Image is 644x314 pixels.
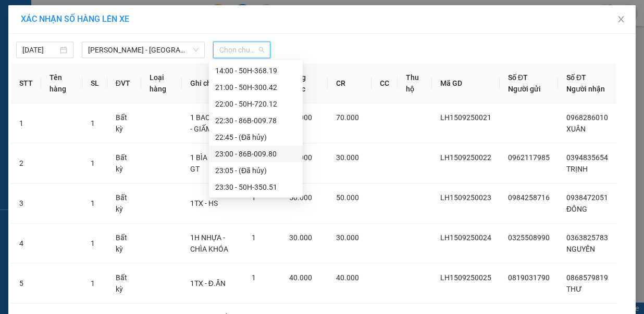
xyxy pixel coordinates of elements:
[440,273,491,282] span: LH1509250025
[190,199,218,207] span: 1TX - HS
[107,103,141,143] td: Bất kỳ
[215,65,296,76] div: 14:00 - 50H-368.19
[11,103,41,143] td: 1
[336,153,359,162] span: 30.000
[11,143,41,184] td: 2
[91,239,95,247] span: 1
[440,193,491,202] span: LH1509250023
[566,125,586,133] span: XUÂN
[508,73,528,82] span: Số ĐT
[606,5,636,34] button: Close
[252,273,256,282] span: 1
[336,113,359,122] span: 70.000
[193,47,199,53] span: down
[566,285,582,293] span: THƯ
[219,42,264,58] span: Chọn chuyến
[398,63,432,103] th: Thu hộ
[60,25,68,33] span: environment
[107,264,141,304] td: Bất kỳ
[289,273,312,282] span: 40.000
[190,153,233,173] span: 1 BÌA NHỰA - GT
[11,184,41,224] td: 3
[82,63,107,103] th: SL
[289,233,312,242] span: 30.000
[11,63,41,103] th: STT
[215,148,296,160] div: 23:00 - 86B-009.80
[432,63,500,103] th: Mã GD
[91,159,95,167] span: 1
[252,193,256,202] span: 1
[371,63,398,103] th: CC
[107,143,141,184] td: Bất kỳ
[289,193,312,202] span: 50.000
[60,38,68,46] span: phone
[566,273,608,282] span: 0868579819
[566,153,608,162] span: 0394835654
[508,153,550,162] span: 0962117985
[215,82,296,93] div: 21:00 - 50H-300.42
[5,5,57,57] img: logo.jpg
[5,23,199,36] li: 01 [PERSON_NAME]
[215,165,296,176] div: 23:05 - (Đã hủy)
[566,245,595,253] span: NGUYÊN
[508,85,541,93] span: Người gửi
[566,205,587,213] span: ĐÔNG
[566,165,588,173] span: TRỊNH
[107,224,141,264] td: Bất kỳ
[566,85,605,93] span: Người nhận
[440,233,491,242] span: LH1509250024
[440,113,491,122] span: LH1509250021
[190,113,232,133] span: 1 BAO XANH - GIẤM
[252,233,256,242] span: 1
[508,193,550,202] span: 0984258716
[107,184,141,224] td: Bất kỳ
[107,63,141,103] th: ĐVT
[281,63,328,103] th: Tổng cước
[190,233,228,253] span: 1H NHỰA - CHÌA KHÓA
[566,73,586,82] span: Số ĐT
[215,98,296,110] div: 22:00 - 50H-720.12
[617,15,625,23] span: close
[440,153,491,162] span: LH1509250022
[88,42,199,58] span: Phan Rí - Sài Gòn
[91,279,95,287] span: 1
[508,273,550,282] span: 0819031790
[508,233,550,242] span: 0325508990
[60,7,148,20] b: [PERSON_NAME]
[566,113,608,122] span: 0968286010
[182,63,243,103] th: Ghi chú
[215,132,296,143] div: 22:45 - (Đã hủy)
[5,36,199,49] li: 02523854854
[141,63,182,103] th: Loại hàng
[215,115,296,126] div: 22:30 - 86B-009.78
[11,224,41,264] td: 4
[21,14,129,24] span: XÁC NHẬN SỐ HÀNG LÊN XE
[566,193,608,202] span: 0938472051
[5,65,114,82] b: GỬI : Liên Hương
[91,199,95,207] span: 1
[22,44,58,56] input: 15/09/2025
[336,193,359,202] span: 50.000
[215,181,296,193] div: 23:30 - 50H-350.51
[336,233,359,242] span: 30.000
[91,119,95,127] span: 1
[190,279,226,287] span: 1TX - Đ.ĂN
[41,63,82,103] th: Tên hàng
[566,233,608,242] span: 0363825783
[336,273,359,282] span: 40.000
[11,264,41,304] td: 5
[328,63,371,103] th: CR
